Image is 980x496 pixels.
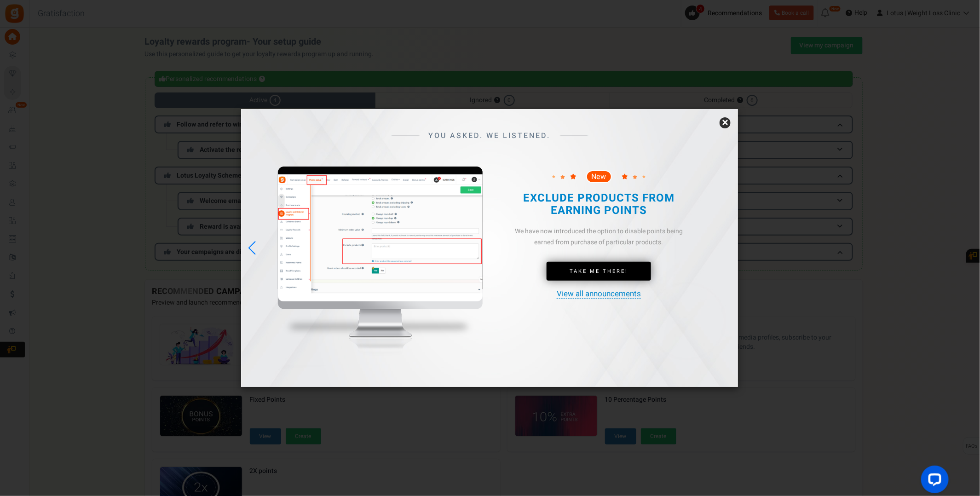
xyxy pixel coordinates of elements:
[592,173,606,180] span: New
[278,167,483,374] img: mockup
[516,192,681,217] h2: EXCLUDE PRODUCTS FROM EARNING POINTS
[557,290,641,299] a: View all announcements
[246,238,258,258] div: Previous slide
[278,174,483,301] img: screenshot
[429,132,551,140] span: YOU ASKED. WE LISTENED.
[507,226,691,248] div: We have now introduced the option to disable points being earned from purchase of particular prod...
[720,117,731,128] a: ×
[547,262,651,281] a: Take Me There!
